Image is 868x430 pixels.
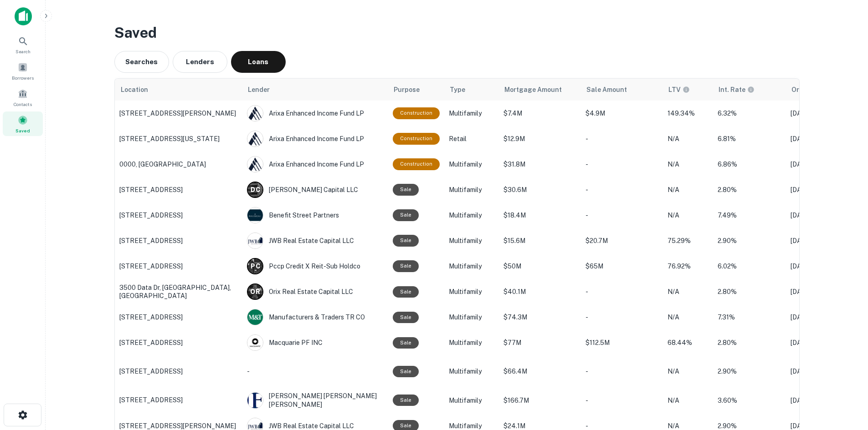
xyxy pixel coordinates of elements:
p: [STREET_ADDRESS][PERSON_NAME] [119,422,238,430]
span: Type [450,84,465,95]
p: $20.7M [586,236,658,246]
img: picture [247,335,263,350]
img: picture [247,309,263,325]
p: 3.60% [718,395,781,405]
img: picture [247,207,263,223]
p: $65M [586,261,658,271]
p: 2.90% [718,366,781,376]
div: JWB Real Estate Capital LLC [247,233,384,249]
p: 2.80% [718,185,781,195]
p: $40.1M [503,287,576,297]
div: Manufacturers & Traders TR CO [247,309,384,325]
p: [STREET_ADDRESS] [119,237,238,245]
p: - [586,287,658,297]
span: Search [15,48,31,55]
th: Location [115,79,242,101]
div: This loan purpose was for construction [393,158,440,170]
span: Sale Amount [586,84,627,95]
div: Arixa Enhanced Income Fund LP [247,156,384,172]
p: $66.4M [503,366,576,376]
div: Sale [393,395,419,406]
th: Mortgage Amount [499,79,581,101]
div: Macquarie PF INC [247,334,384,351]
span: Location [120,84,148,95]
div: Sale [393,260,419,272]
div: Arixa Enhanced Income Fund LP [247,131,384,147]
p: - [586,395,658,405]
p: N/A [668,210,709,220]
a: Saved [3,111,43,136]
div: Contacts [3,85,43,110]
p: - [586,185,658,195]
button: Searches [114,51,169,73]
div: Sale [393,235,419,246]
span: Mortgage Amount [504,84,562,95]
p: 76.92% [668,261,709,271]
h6: LTV [668,85,681,95]
div: LTVs displayed on the website are for informational purposes only and may be reported incorrectly... [668,85,690,95]
p: $4.9M [586,108,658,118]
div: Sale [393,286,419,298]
p: $18.4M [503,210,576,220]
p: D C [251,185,260,195]
p: [STREET_ADDRESS] [119,313,238,321]
p: $74.3M [503,312,576,322]
p: 2.80% [718,338,781,348]
th: Type [444,79,499,101]
p: Multifamily [449,108,494,118]
div: The interest rates displayed on the website are for informational purposes only and may be report... [719,85,755,95]
div: This loan purpose was for construction [393,133,440,144]
p: N/A [668,159,709,169]
p: 6.81% [718,134,781,144]
div: Search [3,32,43,57]
div: Sale [393,209,419,221]
div: Sale [393,184,419,195]
span: Borrowers [12,74,34,81]
div: [PERSON_NAME] Capital LLC [247,182,384,198]
p: - [586,159,658,169]
span: Purpose [394,84,420,95]
p: N/A [668,134,709,144]
th: LTVs displayed on the website are for informational purposes only and may be reported incorrectly... [663,79,713,101]
p: Multifamily [449,338,494,348]
p: [STREET_ADDRESS] [119,396,238,404]
p: Multifamily [449,287,494,297]
p: 3500 Data Dr, [GEOGRAPHIC_DATA], [GEOGRAPHIC_DATA] [119,283,238,300]
p: $12.9M [503,134,576,144]
th: Sale Amount [581,79,663,101]
span: Saved [15,127,30,134]
th: The interest rates displayed on the website are for informational purposes only and may be report... [713,79,786,101]
iframe: Chat Widget [822,357,868,401]
div: This loan purpose was for construction [393,107,440,119]
div: Pccp Credit X Reit-sub Holdco [247,258,384,274]
p: [STREET_ADDRESS][PERSON_NAME] [119,109,238,117]
h6: Int. Rate [719,85,745,95]
p: $50M [503,261,576,271]
p: $77M [503,338,576,348]
p: $30.6M [503,185,576,195]
img: picture [247,157,263,172]
p: 7.31% [718,312,781,322]
p: Multifamily [449,210,494,220]
p: Multifamily [449,395,494,405]
th: Lender [242,79,388,101]
span: Contacts [14,101,32,108]
p: $15.6M [503,236,576,246]
p: N/A [668,185,709,195]
p: 75.29% [668,236,709,246]
p: Multifamily [449,261,494,271]
p: [STREET_ADDRESS] [119,262,238,270]
th: Purpose [388,79,444,101]
div: Benefit Street Partners [247,207,384,223]
p: - [586,366,658,376]
p: 2.90% [718,236,781,246]
a: Borrowers [3,59,43,83]
p: $31.8M [503,159,576,169]
div: Sale [393,337,419,349]
div: Sale [393,312,419,323]
p: $112.5M [586,338,658,348]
